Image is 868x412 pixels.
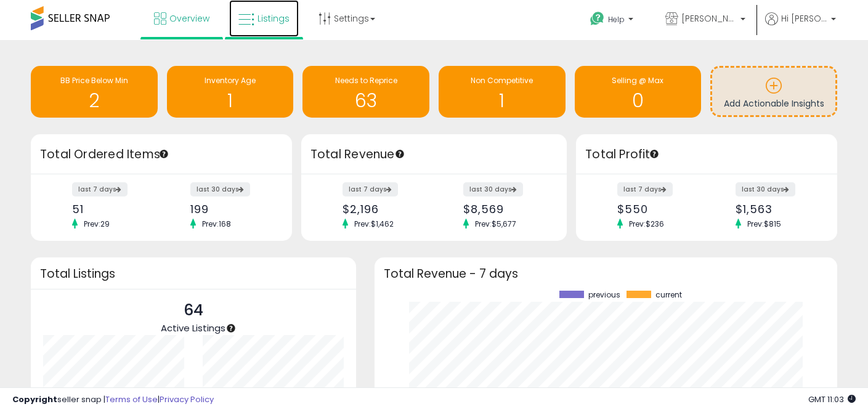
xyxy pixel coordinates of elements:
[78,219,116,229] span: Prev: 29
[173,91,288,111] h1: 1
[439,66,566,118] a: Non Competitive 1
[31,66,158,118] a: BB Price Below Min 2
[581,91,696,111] h1: 0
[161,321,225,334] span: Active Listings
[623,219,670,229] span: Prev: $236
[617,203,697,216] div: $550
[649,148,660,160] div: Tooltip anchor
[348,219,400,229] span: Prev: $1,462
[469,219,522,229] span: Prev: $5,677
[736,182,795,196] label: last 30 days
[302,66,429,118] a: Needs to Reprice 63
[781,12,827,25] span: Hi [PERSON_NAME]
[40,146,283,163] h3: Total Ordered Items
[161,299,225,322] p: 64
[463,182,523,196] label: last 30 days
[590,11,605,26] i: Get Help
[225,323,237,334] div: Tooltip anchor
[588,291,620,299] span: previous
[258,12,290,25] span: Listings
[384,269,828,278] h3: Total Revenue - 7 days
[190,203,270,216] div: 199
[72,182,128,196] label: last 7 days
[40,269,347,278] h3: Total Listings
[12,394,57,405] strong: Copyright
[808,394,856,405] span: 2025-08-17 11:03 GMT
[190,182,250,196] label: last 30 days
[617,182,673,196] label: last 7 days
[765,12,836,40] a: Hi [PERSON_NAME]
[169,12,209,25] span: Overview
[60,75,128,86] span: BB Price Below Min
[167,66,294,118] a: Inventory Age 1
[343,203,424,216] div: $2,196
[471,75,533,86] span: Non Competitive
[585,146,828,163] h3: Total Profit
[72,203,152,216] div: 51
[741,219,787,229] span: Prev: $815
[335,75,397,86] span: Needs to Reprice
[712,68,835,115] a: Add Actionable Insights
[463,203,545,216] div: $8,569
[343,182,398,196] label: last 7 days
[37,91,152,111] h1: 2
[736,203,816,216] div: $1,563
[655,291,682,299] span: current
[196,219,237,229] span: Prev: 168
[310,146,558,163] h3: Total Revenue
[445,91,559,111] h1: 1
[681,12,737,25] span: [PERSON_NAME] Distribution
[309,91,423,111] h1: 63
[394,148,405,160] div: Tooltip anchor
[158,148,169,160] div: Tooltip anchor
[12,394,214,406] div: seller snap | |
[105,394,158,405] a: Terms of Use
[205,75,256,86] span: Inventory Age
[724,97,824,110] span: Add Actionable Insights
[580,2,646,40] a: Help
[608,14,625,25] span: Help
[160,394,214,405] a: Privacy Policy
[612,75,663,86] span: Selling @ Max
[575,66,702,118] a: Selling @ Max 0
